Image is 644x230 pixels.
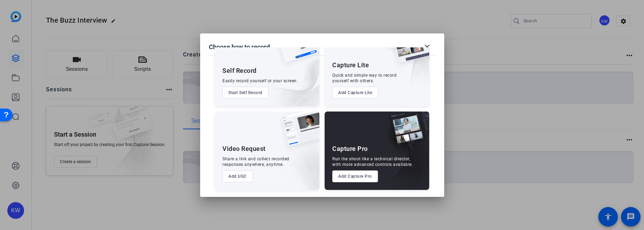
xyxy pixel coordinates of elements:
[279,133,319,190] img: embarkstudio-ugc-content.png
[423,43,431,51] mat-icon: close
[222,67,257,75] div: Self Record
[222,145,266,153] div: Video Request
[276,112,319,154] img: ugc-content.png
[383,112,429,154] img: capture-pro.png
[332,61,369,69] div: Capture Lite
[222,78,298,84] div: Easily record yourself or your screen.
[332,87,378,99] button: Add Capture Lite
[332,145,368,153] div: Capture Pro
[332,156,413,167] div: Run the shoot like a technical director, with more advanced controls available.
[222,170,253,182] button: Add UGC
[271,28,319,70] img: self-record.png
[222,87,268,99] button: Start Self Record
[378,120,429,190] img: embarkstudio-capture-pro.png
[367,28,429,98] img: embarkstudio-capture-lite.png
[209,43,270,51] h1: Choose how to record
[332,170,378,182] button: Add Capture Pro
[386,28,429,70] img: capture-lite.png
[259,43,319,106] img: embarkstudio-self-record.png
[332,72,396,84] div: Quick and simple way to record yourself with others.
[222,156,289,167] div: Share a link and collect recorded responses anywhere, anytime.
